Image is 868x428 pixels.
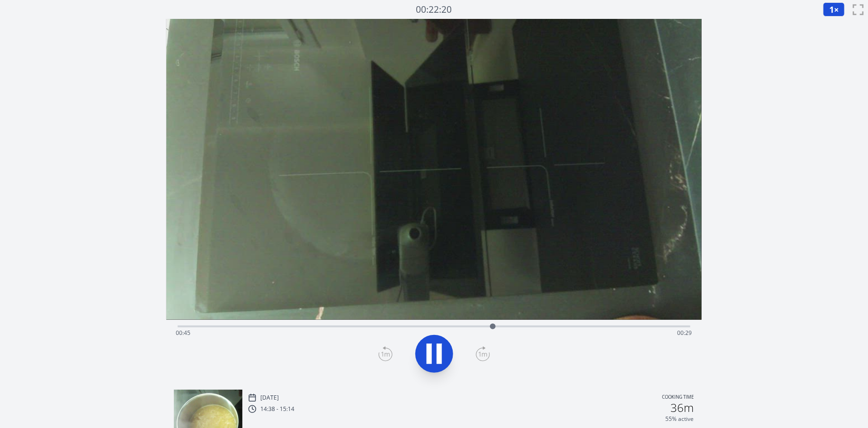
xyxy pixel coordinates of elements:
p: 14:38 - 15:14 [260,405,294,413]
p: 55% active [666,415,694,423]
span: 1 [829,4,834,15]
p: Cooking time [662,394,694,402]
span: 00:45 [176,329,190,337]
span: 00:29 [678,329,692,337]
h2: 36m [671,402,694,413]
button: 1× [823,2,845,17]
a: 00:22:20 [416,3,452,17]
p: [DATE] [260,394,279,402]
